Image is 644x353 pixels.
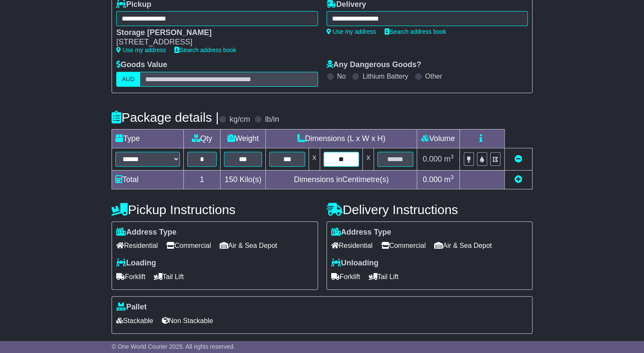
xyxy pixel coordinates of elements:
[423,175,442,184] span: 0.000
[450,174,454,180] sup: 3
[425,72,442,80] label: Other
[326,60,421,70] label: Any Dangerous Goods?
[225,175,238,184] span: 150
[116,228,176,237] label: Address Type
[326,203,532,217] h4: Delivery Instructions
[116,259,156,268] label: Loading
[116,60,167,70] label: Goods Value
[183,170,220,189] td: 1
[112,110,219,124] h4: Package details |
[229,115,250,124] label: kg/cm
[515,175,522,184] a: Add new item
[444,175,454,184] span: m
[220,170,265,189] td: Kilo(s)
[417,129,459,148] td: Volume
[363,148,374,170] td: x
[154,270,184,283] span: Tail Lift
[266,129,417,148] td: Dimensions (L x W x H)
[116,47,166,53] a: Use my address
[515,155,522,163] a: Remove this item
[331,259,379,268] label: Unloading
[331,270,360,283] span: Forklift
[331,228,391,237] label: Address Type
[434,239,492,252] span: Air & Sea Depot
[362,72,408,80] label: Lithium Battery
[112,203,318,217] h4: Pickup Instructions
[444,155,454,163] span: m
[423,155,442,163] span: 0.000
[116,28,309,38] div: Storage [PERSON_NAME]
[385,28,446,35] a: Search address book
[183,129,220,148] td: Qty
[381,239,426,252] span: Commercial
[369,270,399,283] span: Tail Lift
[174,47,236,53] a: Search address book
[450,153,454,160] sup: 3
[116,303,147,312] label: Pallet
[337,72,346,80] label: No
[331,239,373,252] span: Residential
[116,72,140,87] label: AUD
[266,170,417,189] td: Dimensions in Centimetre(s)
[326,28,376,35] a: Use my address
[112,343,235,350] span: © One World Courier 2025. All rights reserved.
[220,239,277,252] span: Air & Sea Depot
[166,239,211,252] span: Commercial
[116,239,158,252] span: Residential
[162,314,213,327] span: Non Stackable
[265,115,279,124] label: lb/in
[220,129,265,148] td: Weight
[116,270,145,283] span: Forklift
[309,148,320,170] td: x
[116,314,153,327] span: Stackable
[112,170,184,189] td: Total
[116,38,309,47] div: [STREET_ADDRESS]
[112,129,184,148] td: Type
